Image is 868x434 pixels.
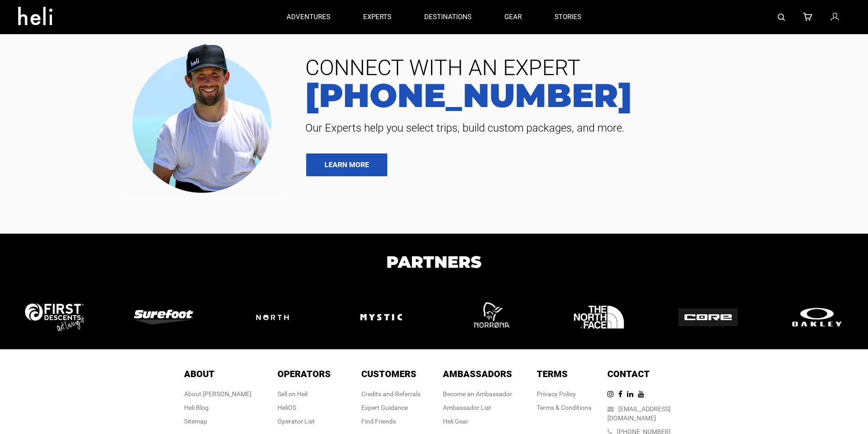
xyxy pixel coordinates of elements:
[277,389,331,398] div: Sell on Heli
[353,289,410,346] img: logo
[537,368,568,379] span: Terms
[678,308,738,327] img: logo
[363,12,391,22] p: experts
[462,289,519,346] img: logo
[361,417,421,426] div: Find Friends
[277,417,331,426] div: Operator List
[243,302,302,333] img: logo
[537,390,576,398] a: Privacy Policy
[361,390,421,398] a: Credits and Referrals
[443,390,512,398] a: Become an Ambassador
[306,153,387,176] a: LEARN MORE
[443,368,512,379] span: Ambassadors
[25,303,84,331] img: logo
[184,404,209,411] a: Heli Blog
[607,368,650,379] span: Contact
[298,57,854,79] span: CONNECT WITH AN EXPERT
[424,12,472,22] p: destinations
[787,306,847,329] img: logo
[184,389,252,398] div: About [PERSON_NAME]
[277,368,331,379] span: Operators
[277,404,296,411] a: HeliOS
[570,289,627,346] img: logo
[537,404,591,411] a: Terms & Conditions
[184,417,252,426] div: Sitemap
[443,403,512,412] div: Ambassador List
[298,121,854,135] span: Our Experts help you select trips, build custom packages, and more.
[125,36,285,197] img: contact our team
[361,368,416,379] span: Customers
[298,79,854,112] a: [PHONE_NUMBER]
[607,405,671,422] a: [EMAIL_ADDRESS][DOMAIN_NAME]
[778,14,785,21] img: search-bar-icon.svg
[361,404,408,411] a: Expert Guidance
[184,368,215,379] span: About
[443,418,468,425] a: Heli Gear
[134,310,193,324] img: logo
[287,12,330,22] p: adventures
